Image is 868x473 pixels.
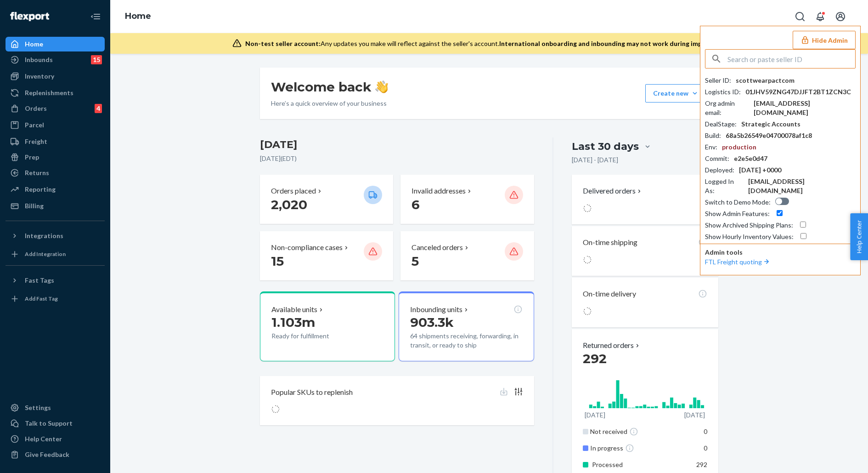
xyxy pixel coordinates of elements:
a: Returns [6,165,105,180]
button: Fast Tags [6,273,105,288]
div: [EMAIL_ADDRESS][DOMAIN_NAME] [748,177,856,195]
p: Ready for fulfillment [271,331,356,341]
button: Open Search Box [791,7,809,26]
p: On-time delivery [583,289,636,299]
p: Non-compliance cases [271,242,343,253]
a: Home [125,11,151,21]
div: Billing [25,201,44,211]
a: Add Fast Tag [6,291,105,306]
div: Switch to Demo Mode : [705,198,771,207]
div: Returns [25,168,49,177]
div: Env : [705,142,717,152]
span: 0 [704,427,707,435]
div: Logged In As : [705,177,744,195]
button: Open account menu [831,7,850,26]
p: Inbounding units [410,304,462,315]
div: Build : [705,131,721,140]
p: [DATE] ( EDT ) [260,154,534,163]
button: Hide Admin [793,31,856,49]
a: Inventory [6,69,105,84]
span: 903.3k [410,314,454,330]
div: Inventory [25,72,54,81]
div: Not received [590,427,684,436]
a: Inbounds15 [6,52,105,67]
div: Commit : [705,154,729,163]
span: 15 [271,253,284,269]
h1: Welcome back [271,79,388,95]
div: Settings [25,403,51,412]
p: Processed [592,460,682,469]
a: Talk to Support [6,416,105,431]
p: Canceled orders [411,242,463,253]
div: Inbounds [25,55,53,64]
button: Invalid addresses 6 [400,175,534,224]
button: Available units1.103mReady for fulfillment [260,291,395,361]
ol: breadcrumbs [118,3,158,30]
a: Add Integration [6,247,105,262]
div: Show Hourly Inventory Values : [705,232,794,241]
p: Popular SKUs to replenish [271,387,353,398]
a: Replenishments [6,85,105,100]
button: Open notifications [811,7,829,26]
button: Orders placed 2,020 [260,175,393,224]
a: Settings [6,400,105,415]
span: 6 [411,197,420,212]
div: production [722,142,756,152]
div: Replenishments [25,88,73,97]
h3: [DATE] [260,137,534,152]
div: Fast Tags [25,276,54,285]
div: scottwearpactcom [736,76,795,85]
span: Non-test seller account: [245,40,321,47]
span: 1.103m [271,314,315,330]
button: Integrations [6,228,105,243]
a: Billing [6,199,105,213]
div: Last 30 days [572,139,639,154]
div: In progress [590,444,684,453]
img: hand-wave emoji [375,80,388,93]
div: e2e5e0d47 [734,154,767,163]
a: Help Center [6,432,105,446]
button: Delivered orders [583,186,643,196]
p: Invalid addresses [411,186,466,196]
div: Add Fast Tag [25,295,58,302]
div: Show Archived Shipping Plans : [705,221,793,230]
a: Reporting [6,182,105,197]
div: Add Integration [25,250,66,258]
a: FTL Freight quoting [705,258,771,266]
a: Prep [6,150,105,165]
div: Seller ID : [705,76,731,85]
div: Parcel [25,120,44,130]
div: 4 [95,104,102,113]
p: Available units [271,304,317,315]
div: Give Feedback [25,450,69,459]
a: Home [6,37,105,51]
button: Non-compliance cases 15 [260,231,393,280]
img: Flexport logo [10,12,49,21]
div: Orders [25,104,47,113]
div: [EMAIL_ADDRESS][DOMAIN_NAME] [754,99,856,117]
button: Inbounding units903.3k64 shipments receiving, forwarding, in transit, or ready to ship [399,291,534,361]
span: 5 [411,253,419,269]
p: 64 shipments receiving, forwarding, in transit, or ready to ship [410,331,522,350]
span: 292 [696,461,707,468]
div: Any updates you make will reflect against the seller's account. [245,39,737,48]
div: 01JHV59ZNG47DJJFT2BT1ZCN3C [745,87,851,97]
div: Show Admin Features : [705,209,770,218]
p: On-time shipping [583,237,637,248]
span: 292 [583,351,607,366]
button: Close Navigation [86,7,105,26]
div: Integrations [25,231,63,240]
div: [DATE] +0000 [739,165,781,175]
div: 15 [91,55,102,64]
div: Freight [25,137,47,146]
input: Search or paste seller ID [727,50,855,68]
span: 0 [704,444,707,452]
span: 2,020 [271,197,307,212]
div: Talk to Support [25,419,73,428]
a: Freight [6,134,105,149]
button: Canceled orders 5 [400,231,534,280]
div: Org admin email : [705,99,749,117]
button: Give Feedback [6,447,105,462]
div: Home [25,40,43,49]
